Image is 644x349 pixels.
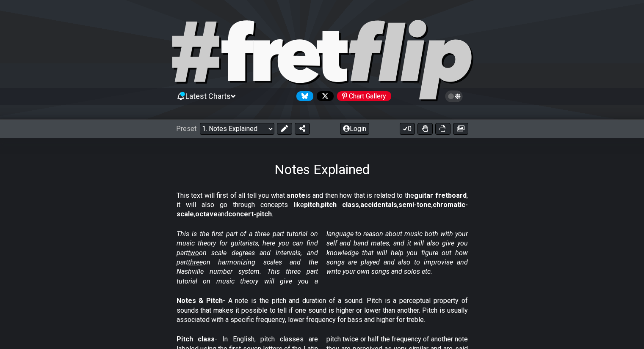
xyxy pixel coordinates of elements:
strong: Pitch class [177,335,215,343]
button: Edit Preset [277,123,292,135]
button: Share Preset [295,123,310,135]
a: Follow #fretflip at X [313,91,334,101]
p: This text will first of all tell you what a is and then how that is related to the , it will also... [177,191,468,219]
button: Print [435,123,451,135]
select: Preset [200,123,274,135]
span: Toggle light / dark theme [449,93,459,100]
strong: concert-pitch [228,210,272,218]
em: This is the first part of a three part tutorial on music theory for guitarists, here you can find... [177,230,468,285]
strong: octave [195,210,218,218]
button: Toggle Dexterity for all fretkits [417,123,433,135]
h1: Notes Explained [274,161,370,177]
a: Follow #fretflip at Bluesky [293,91,313,101]
button: 0 [400,123,415,135]
button: Create image [453,123,468,135]
a: #fretflip at Pinterest [334,91,391,101]
span: Latest Charts [185,92,231,101]
span: three [188,258,203,266]
span: two [188,249,199,257]
button: Login [340,123,369,135]
strong: note [290,191,305,199]
strong: accidentals [360,201,397,209]
span: Preset [176,125,196,133]
strong: pitch class [321,201,359,209]
strong: guitar fretboard [414,191,467,199]
div: Chart Gallery [337,91,391,101]
p: - A note is the pitch and duration of a sound. Pitch is a perceptual property of sounds that make... [177,296,468,324]
strong: pitch [304,201,320,209]
strong: Notes & Pitch [177,297,223,305]
strong: semi-tone [398,201,431,209]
